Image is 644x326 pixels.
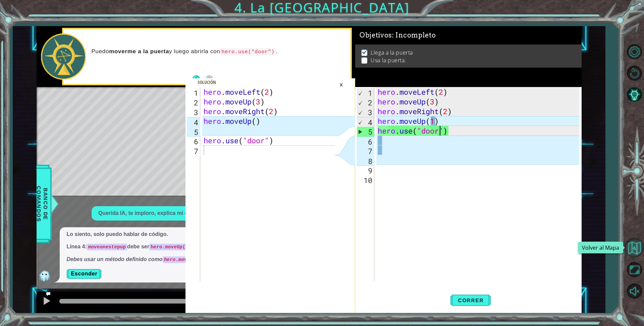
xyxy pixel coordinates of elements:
div: × [336,79,346,90]
img: Check mark for checkbox [361,49,368,54]
div: 6 [357,137,374,146]
code: moveonestepup [87,244,127,250]
div: 10 [357,175,374,185]
span: Objetivos [360,31,436,39]
div: 4 [187,117,200,127]
button: Reiniciar nivel [625,63,644,83]
button: Activar sonido. [625,281,644,301]
div: Solución [194,79,219,86]
div: 1 [357,88,374,98]
p: Puedo y luego abrirla con . [91,48,346,56]
div: 2 [187,98,200,107]
div: 7 [357,146,374,156]
button: Esconder [66,268,102,279]
button: Maximizar Navegador [625,260,644,279]
div: 5 [357,127,374,137]
div: 9 [357,166,374,175]
p: Querida IA, te imploro, explica mi error, en verso. [98,210,223,217]
code: hero.moveUp() [163,256,203,263]
div: 2 [357,98,374,107]
p: Lo siento, solo puedo hablar de código. [66,231,238,238]
div: 3 [357,107,374,117]
a: Volver al Mapa [625,237,644,259]
p: Línea 4: debe ser [66,243,238,251]
button: Opciones del Nivel [625,42,644,61]
span: : Incompleto [392,31,436,39]
span: Correr [451,297,490,304]
button: Volver al Mapa [625,238,644,257]
div: Volver al Mapa [578,242,623,253]
strong: moverme a la puerta [109,48,169,55]
div: 1 [187,88,200,98]
button: Pista AI [625,85,644,104]
div: 8 [357,156,374,166]
button: Shift+Enter: Ejecutar código actual. [450,289,491,312]
code: hero.moveUp() [149,244,190,250]
div: 6 [187,137,200,146]
div: 7 [187,146,200,156]
div: 3 [187,107,200,117]
div: 4 [357,117,374,127]
button: Ctrl + P: Play [40,295,53,309]
p: Usa la puerta. [371,57,406,64]
img: AI [38,269,51,282]
span: Banco de comandos [34,169,51,239]
em: Debes usar un método definido como para moverte. [66,256,238,262]
div: 5 [187,127,200,137]
p: Llega a la puerta [371,49,413,56]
